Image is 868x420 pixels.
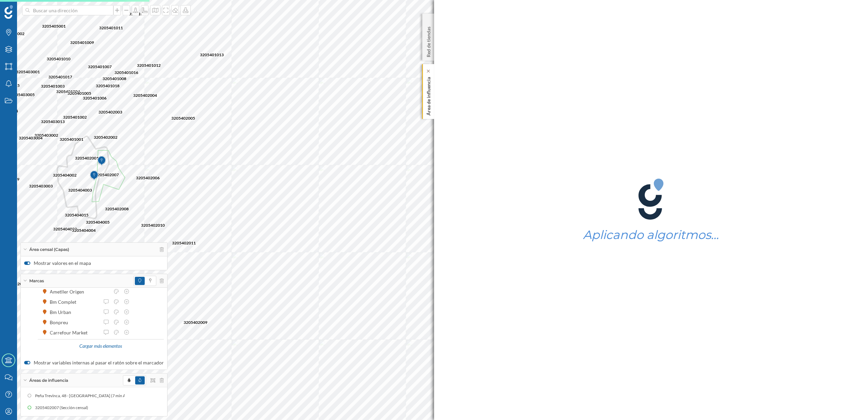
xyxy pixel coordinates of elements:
[29,377,68,384] span: Áreas de influencia
[50,298,80,305] div: Bm Complet
[24,359,164,366] label: Mostrar variables internas al pasar el ratón sobre el marcador
[425,74,432,116] p: Área de influencia
[76,340,126,352] div: Cargar más elementos
[35,404,92,411] div: 3205402007 (Sección censal)
[50,319,72,326] div: Bonpreu
[35,392,144,399] div: Peña Trevinca, 48 - [GEOGRAPHIC_DATA] (7 min Andando)
[29,246,69,253] span: Área censal (Capas)
[29,278,44,284] span: Marcas
[50,329,91,336] div: Carrefour Market
[24,260,164,267] label: Mostrar valores en el mapa
[4,5,13,19] img: Geoblink Logo
[425,24,432,57] p: Red de tiendas
[14,5,38,11] span: Soporte
[50,288,88,295] div: Ametller Origen
[583,228,719,241] h1: Aplicando algoritmos…
[90,169,98,182] img: Marker
[97,154,106,168] img: Marker
[50,309,75,316] div: Bm Urban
